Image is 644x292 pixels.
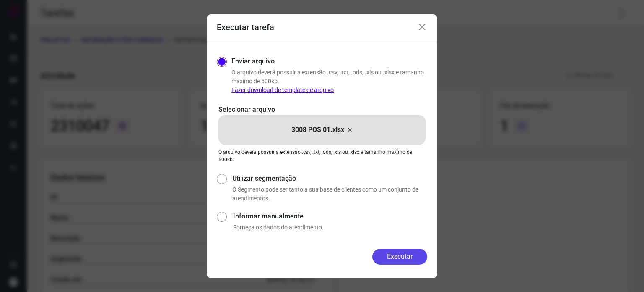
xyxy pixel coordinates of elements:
p: O arquivo deverá possuir a extensão .csv, .txt, .ods, .xls ou .xlsx e tamanho máximo de 500kb. [218,148,426,163]
p: Selecionar arquivo [218,105,426,115]
label: Utilizar segmentação [232,174,427,184]
label: Informar manualmente [233,211,427,221]
p: Forneça os dados do atendimento. [233,223,427,232]
button: Executar [372,249,427,265]
a: Fazer download de template de arquivo [231,87,334,93]
p: 3008 POS 01.xlsx [291,125,344,135]
label: Enviar arquivo [231,56,275,66]
p: O arquivo deverá possuir a extensão .csv, .txt, .ods, .xls ou .xlsx e tamanho máximo de 500kb. [231,68,427,95]
p: O Segmento pode ser tanto a sua base de clientes como um conjunto de atendimentos. [232,185,427,203]
h3: Executar tarefa [217,22,274,32]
